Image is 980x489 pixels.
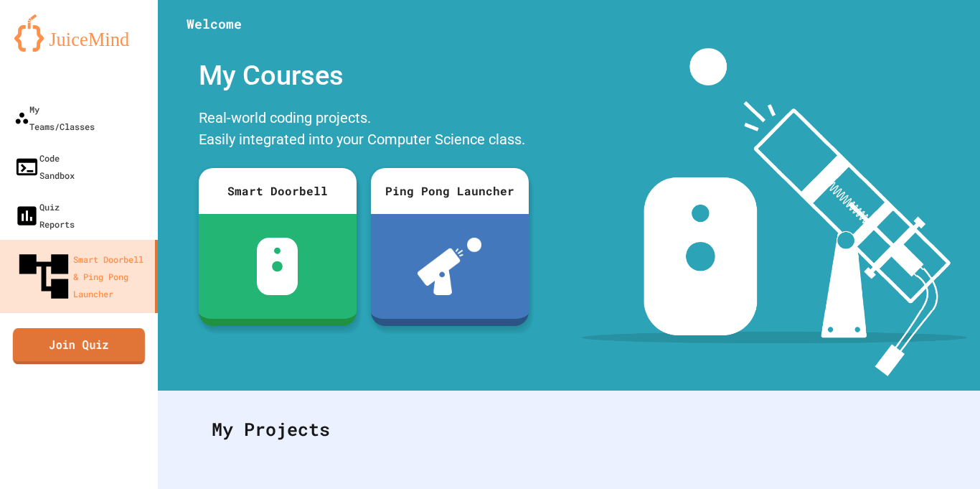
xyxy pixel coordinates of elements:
img: logo-orange.svg [14,14,143,52]
div: Smart Doorbell & Ping Pong Launcher [14,247,149,306]
img: sdb-white.svg [257,238,298,295]
div: Real-world coding projects. Easily integrated into your Computer Science class. [192,103,536,157]
div: My Courses [192,48,536,103]
div: Smart Doorbell [199,168,357,214]
a: Join Quiz [13,328,145,364]
div: My Teams/Classes [14,101,95,135]
div: Quiz Reports [14,198,75,233]
div: Code Sandbox [14,149,75,184]
img: banner-image-my-projects.png [582,48,966,376]
div: My Projects [197,401,941,457]
div: Ping Pong Launcher [371,168,529,214]
img: ppl-with-ball.png [418,238,481,295]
